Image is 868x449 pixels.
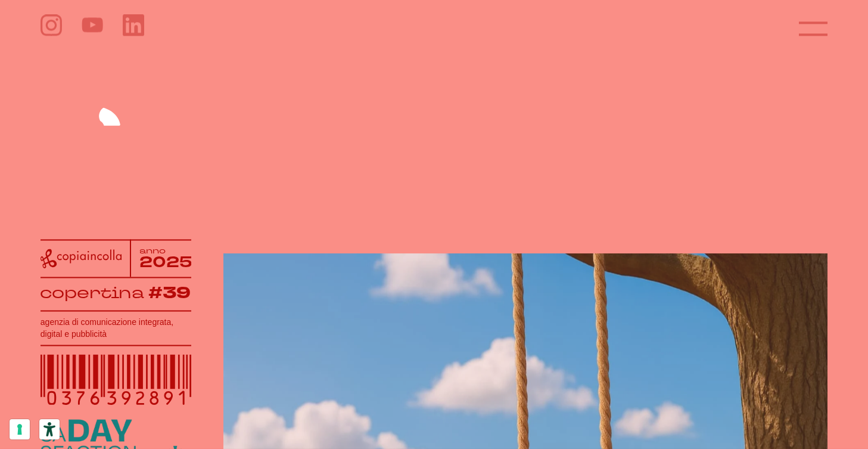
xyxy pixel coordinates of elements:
[41,316,192,340] h1: agenzia di comunicazione integrata, digital e pubblicità
[139,252,192,273] tspan: 2025
[40,282,145,303] tspan: copertina
[39,419,60,439] button: Strumenti di accessibilità
[148,282,191,305] tspan: #39
[139,246,166,256] tspan: anno
[10,419,30,439] button: Le tue preferenze relative al consenso per le tecnologie di tracciamento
